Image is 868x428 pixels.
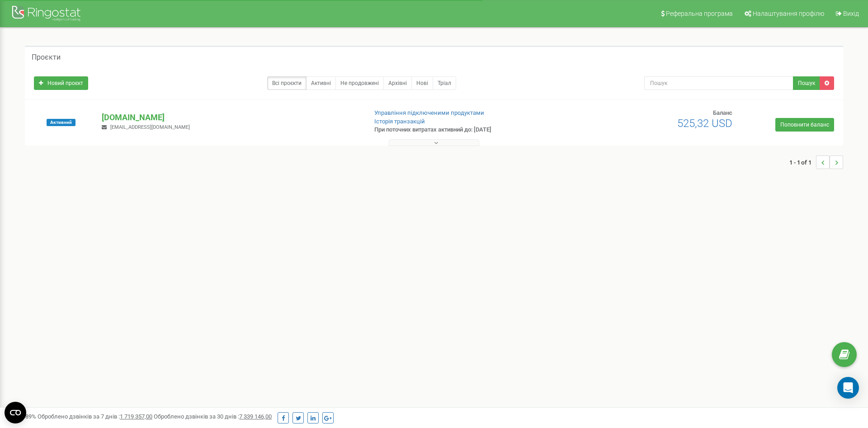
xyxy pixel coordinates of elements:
[677,117,732,130] span: 525,32 USD
[38,413,152,420] span: Оброблено дзвінків за 7 днів :
[154,413,272,420] span: Оброблено дзвінків за 30 днів :
[433,76,456,90] a: Тріал
[47,119,75,126] span: Активний
[239,413,272,420] u: 7 339 146,00
[713,109,732,116] span: Баланс
[753,10,824,17] span: Налаштування профілю
[120,413,152,420] u: 1 719 357,00
[789,146,843,178] nav: ...
[374,109,484,116] a: Управління підключеними продуктами
[34,76,88,90] a: Новий проєкт
[789,155,816,169] span: 1 - 1 of 1
[411,76,433,90] a: Нові
[793,76,820,90] button: Пошук
[383,76,412,90] a: Архівні
[374,118,425,125] a: Історія транзакцій
[110,124,190,130] span: [EMAIL_ADDRESS][DOMAIN_NAME]
[775,118,834,132] a: Поповнити баланс
[837,377,859,399] div: Open Intercom Messenger
[5,402,26,423] button: Open CMP widget
[374,126,564,134] p: При поточних витратах активний до: [DATE]
[644,76,793,90] input: Пошук
[32,53,61,61] h5: Проєкти
[306,76,336,90] a: Активні
[267,76,307,90] a: Всі проєкти
[666,10,733,17] span: Реферальна програма
[102,112,359,123] p: [DOMAIN_NAME]
[843,10,859,17] span: Вихід
[335,76,384,90] a: Не продовжені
